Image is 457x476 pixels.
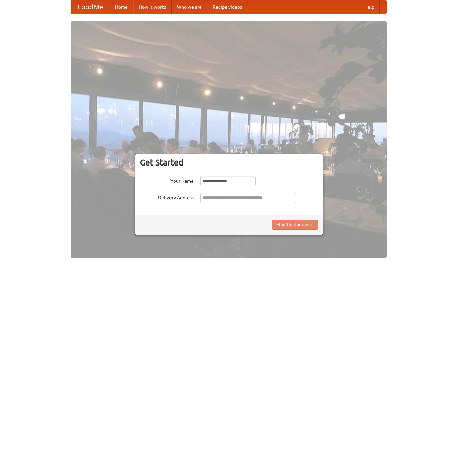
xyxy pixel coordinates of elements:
[71,0,110,14] a: FoodMe
[359,0,380,14] a: Help
[172,0,207,14] a: Who we are
[272,220,318,230] button: Find Restaurants!
[110,0,133,14] a: Home
[140,193,194,201] label: Delivery Address
[140,176,194,184] label: Your Name
[140,157,318,168] h3: Get Started
[207,0,247,14] a: Recipe videos
[133,0,172,14] a: How it works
